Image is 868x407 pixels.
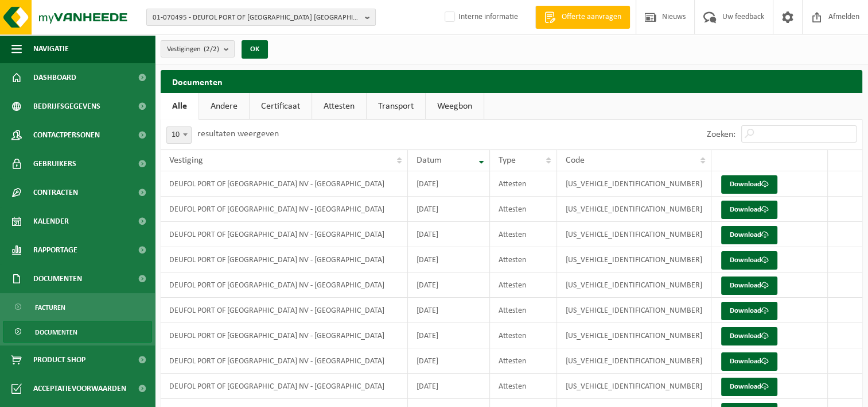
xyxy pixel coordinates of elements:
button: Vestigingen(2/2) [161,40,235,57]
span: 01-070495 - DEUFOL PORT OF [GEOGRAPHIC_DATA] [GEOGRAPHIC_DATA] [153,9,360,26]
td: [US_VEHICLE_IDENTIFICATION_NUMBER] [557,197,711,222]
a: Download [721,226,777,244]
span: Documenten [35,321,77,343]
h2: Documenten [161,70,862,93]
span: Rapportage [33,236,77,264]
td: DEUFOL PORT OF [GEOGRAPHIC_DATA] NV - [GEOGRAPHIC_DATA] [161,247,408,272]
td: [US_VEHICLE_IDENTIFICATION_NUMBER] [557,374,711,399]
a: Andere [199,93,249,120]
a: Alle [161,93,198,120]
td: [DATE] [408,323,490,348]
td: [DATE] [408,197,490,222]
label: resultaten weergeven [197,129,279,139]
td: [US_VEHICLE_IDENTIFICATION_NUMBER] [557,298,711,323]
td: [US_VEHICLE_IDENTIFICATION_NUMBER] [557,323,711,348]
td: [DATE] [408,348,490,374]
a: Download [721,302,777,320]
a: Download [721,251,777,270]
a: Download [721,327,777,345]
td: [DATE] [408,272,490,298]
td: [DATE] [408,247,490,272]
td: DEUFOL PORT OF [GEOGRAPHIC_DATA] NV - [GEOGRAPHIC_DATA] [161,323,408,348]
a: Weegbon [426,93,484,120]
td: [US_VEHICLE_IDENTIFICATION_NUMBER] [557,222,711,247]
button: 01-070495 - DEUFOL PORT OF [GEOGRAPHIC_DATA] [GEOGRAPHIC_DATA] [146,9,376,26]
span: Code [566,156,585,165]
td: [US_VEHICLE_IDENTIFICATION_NUMBER] [557,348,711,374]
td: Attesten [490,272,557,298]
a: Download [721,378,777,396]
td: [DATE] [408,374,490,399]
td: [US_VEHICLE_IDENTIFICATION_NUMBER] [557,247,711,272]
td: [US_VEHICLE_IDENTIFICATION_NUMBER] [557,171,711,197]
td: DEUFOL PORT OF [GEOGRAPHIC_DATA] NV - [GEOGRAPHIC_DATA] [161,374,408,399]
span: Offerte aanvragen [559,11,624,23]
td: [US_VEHICLE_IDENTIFICATION_NUMBER] [557,272,711,298]
a: Transport [367,93,425,120]
span: Type [499,156,516,165]
a: Download [721,201,777,219]
a: Download [721,277,777,295]
td: DEUFOL PORT OF [GEOGRAPHIC_DATA] NV - [GEOGRAPHIC_DATA] [161,197,408,222]
a: Download [721,352,777,371]
td: DEUFOL PORT OF [GEOGRAPHIC_DATA] NV - [GEOGRAPHIC_DATA] [161,272,408,298]
span: 10 [166,126,192,144]
button: OK [242,40,268,59]
span: Bedrijfsgegevens [33,92,100,121]
td: Attesten [490,197,557,222]
span: Dashboard [33,63,76,92]
span: Vestiging [169,156,203,165]
span: Acceptatievoorwaarden [33,374,126,403]
span: Product Shop [33,345,85,374]
span: Gebruikers [33,149,76,178]
td: DEUFOL PORT OF [GEOGRAPHIC_DATA] NV - [GEOGRAPHIC_DATA] [161,298,408,323]
label: Interne informatie [442,9,518,26]
span: Facturen [35,297,65,318]
td: [DATE] [408,222,490,247]
a: Download [721,175,777,194]
a: Facturen [3,296,152,318]
td: Attesten [490,298,557,323]
td: DEUFOL PORT OF [GEOGRAPHIC_DATA] NV - [GEOGRAPHIC_DATA] [161,222,408,247]
td: Attesten [490,222,557,247]
span: Contactpersonen [33,121,100,149]
a: Certificaat [250,93,312,120]
td: Attesten [490,247,557,272]
a: Offerte aanvragen [535,6,630,29]
td: Attesten [490,323,557,348]
td: Attesten [490,348,557,374]
span: Kalender [33,207,69,236]
span: Datum [417,156,442,165]
td: [DATE] [408,298,490,323]
span: Vestigingen [167,41,219,58]
span: 10 [167,127,191,143]
span: Navigatie [33,34,69,63]
label: Zoeken: [707,130,735,139]
span: Contracten [33,178,78,207]
td: [DATE] [408,171,490,197]
a: Attesten [312,93,366,120]
count: (2/2) [204,45,219,53]
td: DEUFOL PORT OF [GEOGRAPHIC_DATA] NV - [GEOGRAPHIC_DATA] [161,348,408,374]
td: Attesten [490,374,557,399]
td: Attesten [490,171,557,197]
td: DEUFOL PORT OF [GEOGRAPHIC_DATA] NV - [GEOGRAPHIC_DATA] [161,171,408,197]
span: Documenten [33,264,82,293]
a: Documenten [3,321,152,343]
